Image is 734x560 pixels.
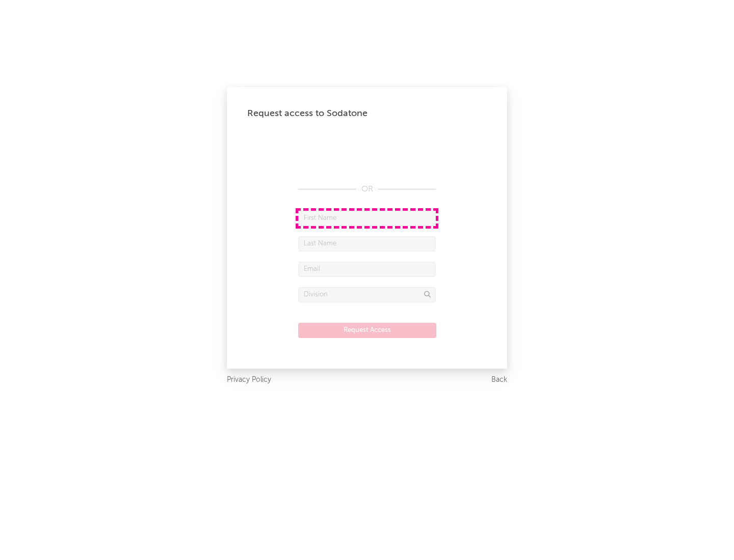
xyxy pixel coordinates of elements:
[298,236,436,251] input: Last Name
[298,183,436,195] div: OR
[298,287,436,302] input: Division
[247,107,487,120] div: Request access to Sodatone
[298,323,436,338] button: Request Access
[298,262,436,277] input: Email
[298,211,436,226] input: First Name
[227,374,271,386] a: Privacy Policy
[491,374,507,386] a: Back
